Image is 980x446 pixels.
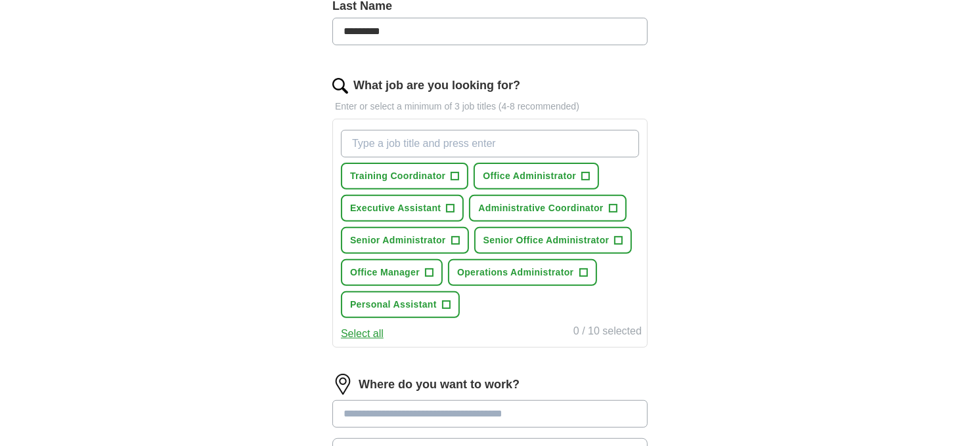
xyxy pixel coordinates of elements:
button: Office Administrator [474,163,599,190]
img: search.png [332,78,348,94]
span: Senior Office Administrator [483,233,610,247]
span: Executive Assistant [350,201,441,215]
span: Senior Administrator [350,233,446,247]
div: 0 / 10 selected [573,323,642,342]
input: Type a job title and press enter [341,130,639,157]
button: Office Manager [341,259,443,286]
button: Operations Administrator [448,259,596,286]
button: Senior Office Administrator [474,227,633,254]
p: Enter or select a minimum of 3 job titles (4-8 recommended) [332,100,648,113]
img: location.png [332,374,353,395]
button: Administrative Coordinator [469,195,626,222]
span: Operations Administrator [457,266,573,279]
button: Select all [341,326,384,342]
label: Where do you want to work? [359,376,520,394]
button: Executive Assistant [341,195,464,222]
span: Administrative Coordinator [478,201,603,215]
button: Personal Assistant [341,291,460,318]
label: What job are you looking for? [353,77,520,94]
span: Office Manager [350,266,420,279]
button: Training Coordinator [341,163,468,190]
span: Training Coordinator [350,169,445,183]
span: Office Administrator [483,169,576,183]
span: Personal Assistant [350,298,437,312]
button: Senior Administrator [341,227,469,254]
